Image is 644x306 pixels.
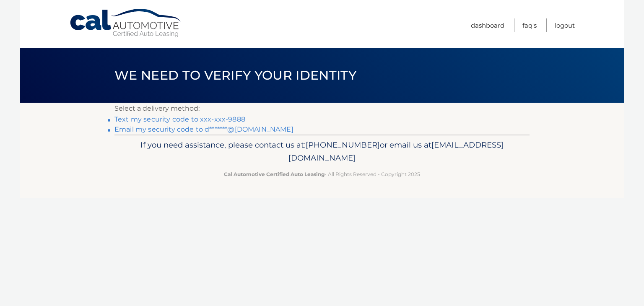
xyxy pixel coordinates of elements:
[114,67,356,83] span: We need to verify your identity
[69,8,182,38] a: Cal Automotive
[224,171,325,177] strong: Cal Automotive Certified Auto Leasing
[114,115,245,123] a: Text my security code to xxx-xxx-9888
[471,18,504,32] a: Dashboard
[555,18,575,32] a: Logout
[120,170,524,179] p: - All Rights Reserved - Copyright 2025
[114,125,293,133] a: Email my security code to d*******@[DOMAIN_NAME]
[306,140,380,150] span: [PHONE_NUMBER]
[120,138,524,165] p: If you need assistance, please contact us at: or email us at
[522,18,537,32] a: FAQ's
[114,103,530,114] p: Select a delivery method:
